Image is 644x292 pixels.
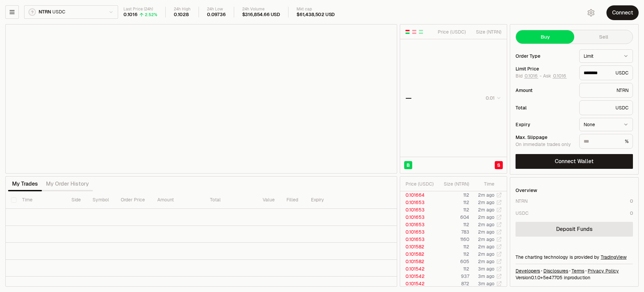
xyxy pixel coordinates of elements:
[478,281,494,287] time: 3m ago
[579,49,633,63] button: Limit
[436,29,466,35] div: Price ( USDC )
[516,210,529,216] div: USDC
[478,192,494,198] time: 2m ago
[579,100,633,115] div: USDC
[516,54,574,58] div: Order Type
[205,191,257,209] th: Total
[400,206,436,213] td: 0.101653
[552,73,567,79] button: 0.1016
[400,250,436,258] td: 0.101582
[516,267,540,274] a: Developers
[516,187,537,194] div: Overview
[400,280,436,287] td: 0.101542
[516,154,633,169] button: Connect Wallet
[17,191,66,209] th: Time
[606,5,639,20] button: Connect
[407,162,410,168] span: B
[436,228,470,236] td: 783
[543,73,567,79] span: Ask
[400,213,436,221] td: 0.101653
[516,254,633,260] div: The charting technology is provided by
[516,274,633,281] div: Version 0.1.0 + in production
[630,198,633,204] div: 0
[516,122,574,127] div: Expiry
[400,236,436,243] td: 0.101653
[66,191,87,209] th: Side
[516,198,528,204] div: NTRN
[572,267,584,274] a: Terms
[257,191,281,209] th: Value
[543,275,562,281] span: 5e4770587e38cfebeff847765a9cff55fa0e7688
[442,181,469,187] div: Size ( NTRN )
[574,30,633,44] button: Sell
[400,258,436,265] td: 0.101582
[436,199,470,206] td: 112
[400,265,436,273] td: 0.101542
[6,25,397,173] iframe: Financial Chart
[516,135,574,140] div: Max. Slippage
[123,12,138,18] div: 0.1016
[478,207,494,213] time: 2m ago
[478,273,494,279] time: 3m ago
[436,213,470,221] td: 604
[400,221,436,228] td: 0.101653
[543,267,568,274] a: Disclosures
[400,243,436,250] td: 0.101582
[478,214,494,220] time: 2m ago
[478,222,494,228] time: 2m ago
[405,29,410,35] button: Show Buy and Sell Orders
[579,65,633,80] div: USDC
[478,258,494,264] time: 2m ago
[174,7,191,12] div: 24h High
[281,191,306,209] th: Filled
[242,12,280,18] div: $316,854.66 USD
[630,210,633,216] div: 0
[406,181,436,187] div: Price ( USDC )
[524,73,538,79] button: 0.1016
[475,181,494,187] div: Time
[400,228,436,236] td: 0.101653
[400,273,436,280] td: 0.101542
[400,191,436,199] td: 0.101664
[436,243,470,250] td: 112
[497,162,500,168] span: S
[207,12,226,18] div: 0.09736
[11,197,16,203] button: Select all
[152,191,205,209] th: Amount
[484,94,501,102] button: 0.01
[436,191,470,199] td: 112
[87,191,116,209] th: Symbol
[436,221,470,228] td: 112
[588,267,619,274] a: Privacy Policy
[516,142,574,148] div: On immediate trades only
[478,244,494,250] time: 2m ago
[418,29,424,35] button: Show Buy Orders Only
[516,73,542,79] span: Bid -
[306,191,353,209] th: Expiry
[478,236,494,242] time: 2m ago
[39,9,51,15] span: NTRN
[579,134,633,149] div: %
[436,258,470,265] td: 605
[436,265,470,273] td: 112
[297,7,335,12] div: Mkt cap
[52,9,65,15] span: USDC
[601,254,627,260] a: TradingView
[478,199,494,205] time: 2m ago
[579,118,633,131] button: None
[412,29,417,35] button: Show Sell Orders Only
[478,266,494,272] time: 3m ago
[436,206,470,213] td: 112
[472,29,501,35] div: Size ( NTRN )
[516,88,574,93] div: Amount
[145,12,157,17] div: 2.52%
[400,199,436,206] td: 0.101653
[516,222,633,237] a: Deposit Funds
[42,177,93,191] button: My Order History
[242,7,280,12] div: 24h Volume
[406,93,412,103] div: —
[8,177,42,191] button: My Trades
[516,105,574,110] div: Total
[436,236,470,243] td: 1160
[123,7,157,12] div: Last Price (24h)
